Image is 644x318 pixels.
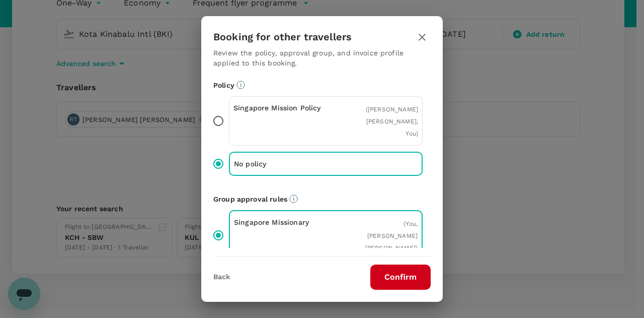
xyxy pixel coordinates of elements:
[213,31,352,43] h3: Booking for other travellers
[289,195,298,203] svg: Default approvers or custom approval rules (if available) are based on the user group.
[213,48,431,68] p: Review the policy, approval group, and invoice profile applied to this booking.
[365,220,418,251] span: ( You, [PERSON_NAME] [PERSON_NAME] )
[213,194,431,204] p: Group approval rules
[233,103,326,113] p: Singapore Mission Policy
[236,81,245,89] svg: Booking restrictions are based on the selected travel policy.
[234,217,326,227] p: Singapore Missionary
[370,265,431,290] button: Confirm
[213,80,431,90] p: Policy
[213,273,230,281] button: Back
[366,106,418,137] span: ( [PERSON_NAME] [PERSON_NAME], You )
[234,159,326,169] p: No policy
